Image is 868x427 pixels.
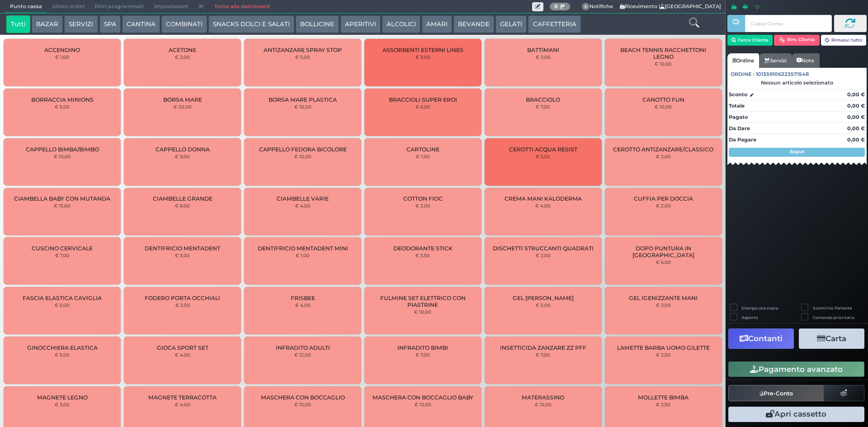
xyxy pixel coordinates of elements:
small: € 13,00 [415,402,431,407]
span: CANOTTO FUN [642,96,684,103]
small: € 2,00 [536,54,551,60]
span: COTTON FIOC [403,195,443,202]
button: Pagamento avanzato [728,361,864,377]
button: Carta [799,328,864,349]
span: MATERASSINO [522,394,564,401]
span: DENTIFRICIO MENTADENT [145,245,220,252]
small: € 2,00 [656,203,671,208]
span: CAPPELLO FEDORA BICOLORE [259,146,347,153]
small: € 4,00 [295,203,311,208]
span: LAMETTE BARBA UOMO GILETTE [617,344,710,351]
small: € 4,00 [535,203,551,208]
button: Rimuovi tutto [821,35,867,46]
span: MOLLETTE BIMBA [638,394,689,401]
small: € 20,00 [174,104,192,109]
strong: 0,00 € [847,136,865,143]
small: € 15,00 [535,402,552,407]
small: € 10,00 [294,104,311,109]
button: Pre-Conto [728,385,824,401]
span: INFRADITO ADULTI [276,344,330,351]
button: BEVANDE [453,15,494,33]
span: CIAMBELLA BABY CON MUTANDA [14,195,110,202]
small: € 10,00 [655,61,672,66]
small: € 3,00 [175,253,190,258]
small: € 3,50 [415,253,430,258]
span: CEROTTO ANTIZANZARE/CLASSICO [613,146,713,153]
button: Cerca Cliente [727,35,773,46]
small: € 4,00 [175,402,190,407]
button: BOLLICINE [296,15,339,33]
span: FODERO PORTA OCCHIALI [145,295,220,301]
span: GIOCA SPORT SET [157,344,208,351]
small: € 6,00 [415,104,430,109]
small: € 15,00 [54,203,71,208]
div: Nessun articolo selezionato [727,80,867,86]
small: € 12,00 [294,352,311,357]
small: € 3,00 [656,302,671,308]
small: € 7,00 [536,104,550,109]
button: Apri cassetto [728,407,864,422]
span: FASCIA ELASTICA CAVIGLIA [23,295,102,301]
small: € 1,00 [55,54,69,60]
strong: Da Pagare [729,136,756,143]
small: € 2,00 [536,253,551,258]
span: Ordine : [731,70,755,78]
small: € 5,00 [55,352,70,357]
strong: 0,00 € [847,91,865,98]
small: € 4,00 [295,302,311,308]
span: CUFFIA PER DOCCIA [634,195,693,202]
button: GELATI [495,15,527,33]
small: € 5,50 [536,154,550,159]
label: Asporto [741,314,758,320]
small: € 9,00 [175,154,190,159]
small: € 2,00 [415,203,430,208]
small: € 10,00 [54,154,71,159]
span: BRACCIOLO [526,96,560,103]
span: BORSA MARE PLASTICA [269,96,337,103]
span: 101359106323571548 [756,70,809,78]
small: € 5,00 [295,54,310,60]
button: BAZAR [32,15,63,33]
small: € 1,00 [416,154,430,159]
strong: 0,00 € [847,114,865,120]
span: MASCHERA CON BOCCAGLIO BABY [373,394,473,401]
span: INSETTICIDA ZANZARE ZZ PFF [500,344,586,351]
small: € 10,00 [655,104,672,109]
span: Punto cassa [5,0,47,13]
button: Rim. Cliente [774,35,820,46]
span: ASSORBENTI ESTERNI LINES [382,47,463,53]
strong: 0,00 € [847,125,865,131]
span: BORRACCIA MINIONS [31,96,94,103]
span: GEL IGENIZZANTE MANI [629,295,698,301]
span: ACETONE [169,47,196,53]
span: FRISBEE [291,295,315,301]
strong: Segue [790,149,804,155]
label: Scontrino Parlante [813,305,852,311]
input: Codice Cliente [745,15,831,32]
span: BORSA MARE [163,96,202,103]
small: € 2,50 [175,302,190,308]
span: CAPPELLO BIMBA/BIMBO [26,146,99,153]
small: € 4,00 [175,352,190,357]
small: € 3,00 [55,402,70,407]
button: SNACKS DOLCI E SALATI [208,15,294,33]
span: INFRADITO BIMBI [397,344,448,351]
button: Contanti [728,328,794,349]
span: GINOCCHIERA ELASTICA [27,344,98,351]
span: CARTOLINE [406,146,439,153]
strong: Totale [729,103,745,109]
small: € 2,00 [175,54,190,60]
strong: Sconto [729,91,747,99]
small: € 5,00 [536,302,551,308]
a: Note [792,53,819,68]
small: € 5,00 [55,104,70,109]
label: Comanda prioritaria [813,314,854,320]
b: 0 [554,3,558,9]
button: ALCOLICI [382,15,420,33]
span: MASCHERA CON BOCCAGLIO [261,394,345,401]
button: Tutti [6,15,30,33]
span: CIAMBELLE GRANDE [153,195,212,202]
small: € 7,00 [55,253,70,258]
small: € 10,00 [294,154,311,159]
span: ANTIZANZARE SPRAY STOP [264,47,342,53]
